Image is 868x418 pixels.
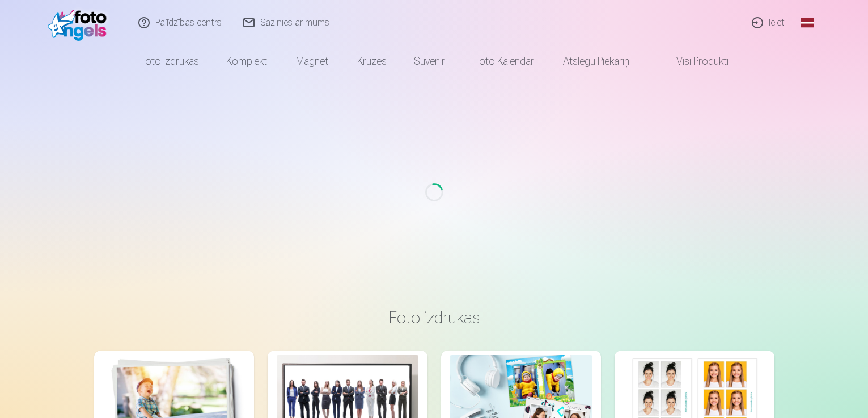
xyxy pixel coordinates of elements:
a: Foto kalendāri [460,45,549,77]
a: Magnēti [282,45,344,77]
a: Krūzes [344,45,400,77]
a: Foto izdrukas [126,45,213,77]
img: /fa1 [48,5,113,41]
a: Visi produkti [645,45,742,77]
a: Atslēgu piekariņi [549,45,645,77]
a: Suvenīri [400,45,460,77]
h3: Foto izdrukas [103,307,765,328]
a: Komplekti [213,45,282,77]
